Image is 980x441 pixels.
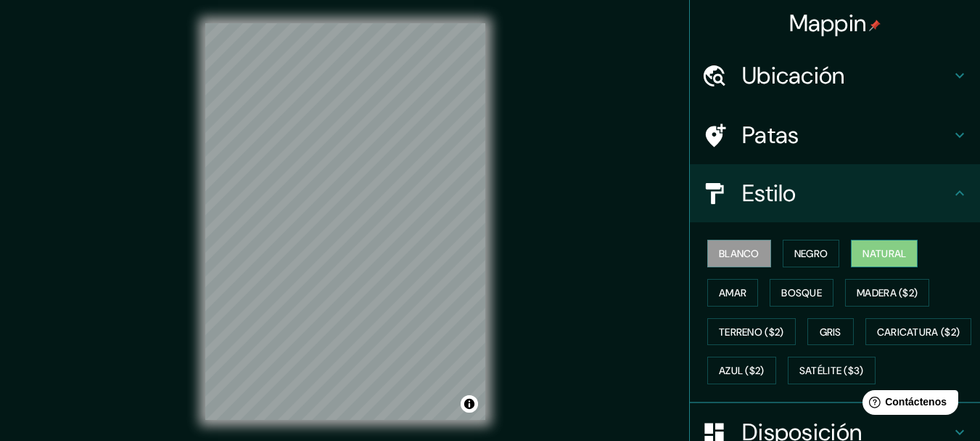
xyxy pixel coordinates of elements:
[742,120,799,150] font: Patas
[690,106,980,164] div: Patas
[719,325,784,339] font: Terreno ($2)
[794,247,828,260] font: Negro
[869,20,881,31] img: pin-icon.png
[707,357,776,384] button: Azul ($2)
[707,318,796,346] button: Terreno ($2)
[851,384,964,425] iframe: Lanzador de widgets de ayuda
[205,23,485,420] canvas: Mapa
[690,164,980,222] div: Estilo
[770,279,833,307] button: Bosque
[719,365,765,378] font: Azul ($2)
[707,240,771,267] button: Blanco
[788,357,876,384] button: Satélite ($3)
[742,60,845,91] font: Ubicación
[742,178,796,209] font: Estilo
[461,395,478,413] button: Activar o desactivar atribución
[862,247,906,260] font: Natural
[807,318,854,346] button: Gris
[845,279,929,307] button: Madera ($2)
[820,325,841,339] font: Gris
[857,286,918,299] font: Madera ($2)
[851,240,918,267] button: Natural
[865,318,972,346] button: Caricatura ($2)
[719,286,746,299] font: Amar
[783,240,840,267] button: Negro
[690,46,980,105] div: Ubicación
[789,8,867,39] font: Mappin
[799,365,864,378] font: Satélite ($3)
[877,325,960,339] font: Caricatura ($2)
[707,279,758,307] button: Amar
[719,247,759,260] font: Blanco
[781,286,822,299] font: Bosque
